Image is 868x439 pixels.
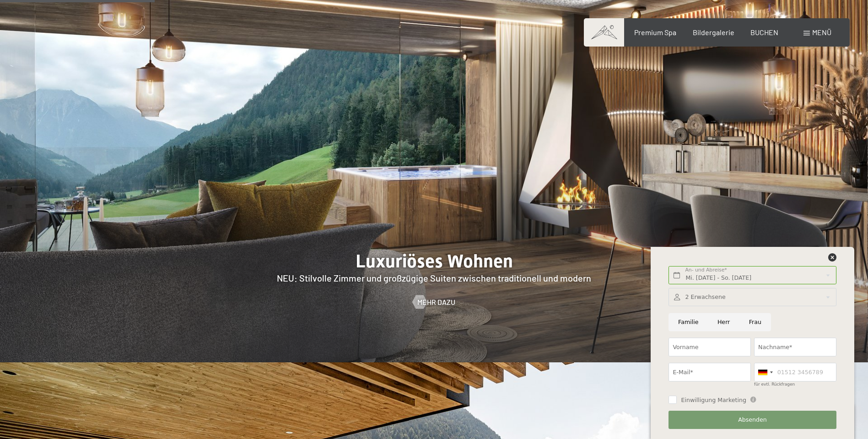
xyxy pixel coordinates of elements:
[738,416,767,424] span: Absenden
[634,28,676,37] a: Premium Spa
[754,382,795,387] label: für evtl. Rückfragen
[754,363,836,382] input: 01512 3456789
[413,297,455,307] a: Mehr dazu
[417,297,455,307] span: Mehr dazu
[750,28,778,37] a: BUCHEN
[812,28,831,37] span: Menü
[681,396,746,404] span: Einwilligung Marketing
[693,28,734,37] a: Bildergalerie
[669,411,836,429] button: Absenden
[755,363,776,381] div: Germany (Deutschland): +49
